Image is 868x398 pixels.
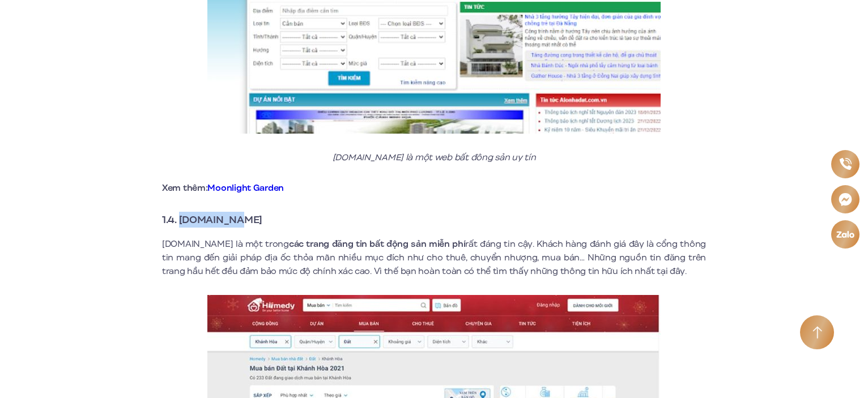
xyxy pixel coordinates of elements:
em: [DOMAIN_NAME] là một web bất đông sản uy tín [333,151,536,164]
a: Moonlight Garden [207,182,284,194]
strong: 1.4. [DOMAIN_NAME] [162,212,262,227]
img: Zalo icon [835,229,855,239]
img: Phone icon [838,157,852,171]
strong: Xem thêm: [162,182,284,194]
img: Arrow icon [812,326,822,339]
img: Messenger icon [837,191,853,207]
strong: các trang đăng tin bất động sản miễn phí [289,238,466,250]
p: [DOMAIN_NAME] là một trong rất đáng tin cậy. Khách hàng đánh giá đây là cổng thông tin mang đến g... [162,237,706,278]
